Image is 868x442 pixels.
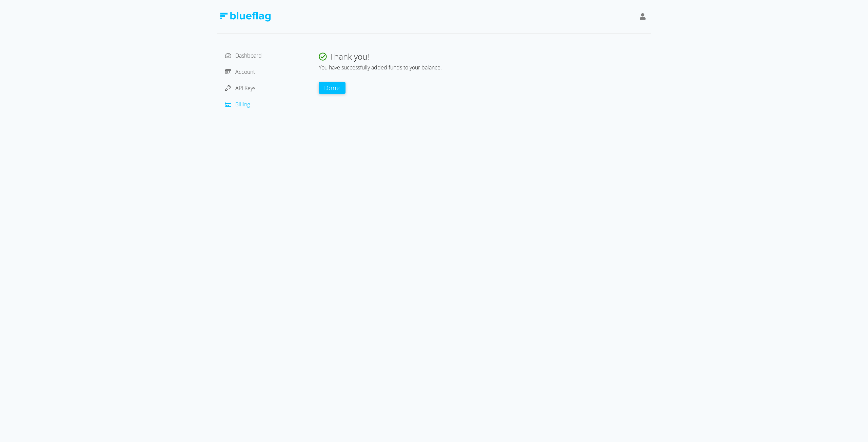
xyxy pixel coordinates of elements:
[225,52,262,59] a: Dashboard
[220,12,271,22] img: Blue Flag Logo
[330,51,369,62] span: Thank you!
[235,68,255,76] span: Account
[319,82,346,94] button: Done
[235,52,262,59] span: Dashboard
[319,64,442,71] span: You have successfully added funds to your balance.
[235,84,255,92] span: API Keys
[225,101,250,108] a: Billing
[225,84,255,92] a: API Keys
[235,101,250,108] span: Billing
[225,68,255,76] a: Account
